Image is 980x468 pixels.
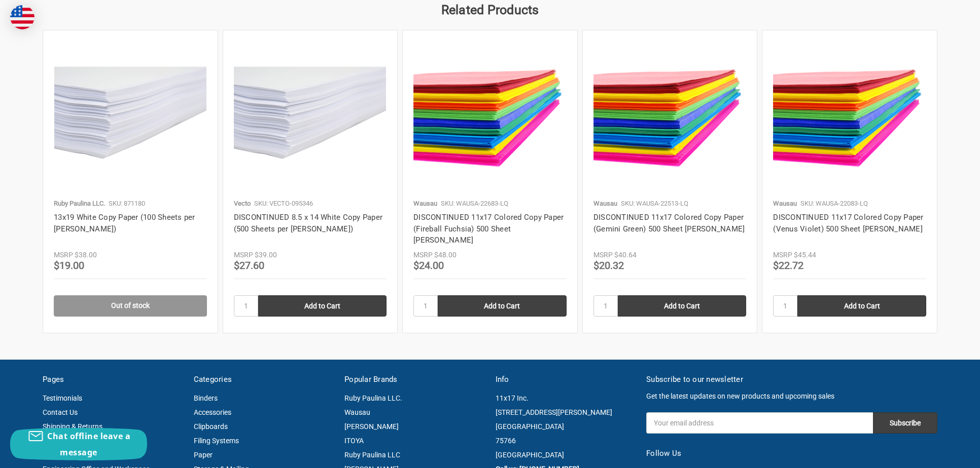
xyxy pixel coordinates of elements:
[234,41,387,193] img: 8.5 x 14 White Copy Paper (500 Sheets per Ream)
[54,295,207,317] a: Out of stock
[413,62,567,171] img: 11x17 Colored Copy Paper (Fireball Fuchsia) 500 Sheet Ream
[773,250,792,260] div: MSRP
[646,448,937,459] h5: Follow Us
[47,431,130,458] span: Chat offline leave a message
[614,251,637,259] span: $40.64
[54,250,73,260] div: MSRP
[593,259,624,271] span: $20.32
[10,428,147,460] button: Chat offline leave a message
[258,295,387,317] input: Add to Cart
[593,62,747,171] img: 11x17 Colored Copy Paper (Gemini Green) 500 Sheet Ream
[255,251,277,259] span: $39.00
[646,412,873,434] input: Your email address
[43,422,102,431] a: Shipping & Returns
[593,199,617,209] p: Wausau
[10,5,34,29] img: duty and tax information for United States
[344,374,485,385] h5: Popular Brands
[438,295,567,317] input: Add to Cart
[413,199,437,209] p: Wausau
[646,374,937,385] h5: Subscribe to our newsletter
[344,422,399,431] a: [PERSON_NAME]
[43,374,183,385] h5: Pages
[593,41,747,193] a: 11x17 Colored Copy Paper (Gemini Green) 500 Sheet Ream
[234,213,383,233] a: DISCONTINUED 8.5 x 14 White Copy Paper (500 Sheets per [PERSON_NAME])
[441,199,508,209] p: SKU: WAUSA-22683-LQ
[618,295,747,317] input: Add to Cart
[344,394,402,402] a: Ruby Paulina LLC.
[43,408,78,416] a: Contact Us
[194,451,213,459] a: Paper
[43,1,937,20] h2: Related Products
[54,199,105,209] p: Ruby Paulina LLC.
[797,295,926,317] input: Add to Cart
[344,437,364,445] a: ITOYA
[54,259,84,271] span: $19.00
[75,251,97,259] span: $38.00
[234,199,251,209] p: Vecto
[194,374,334,385] h5: Categories
[593,250,613,260] div: MSRP
[593,213,745,233] a: DISCONTINUED 11x17 Colored Copy Paper (Gemini Green) 500 Sheet [PERSON_NAME]
[646,391,937,402] p: Get the latest updates on new products and upcoming sales
[773,259,803,271] span: $22.72
[773,199,797,209] p: Wausau
[773,41,926,193] a: 11x17 Colored Copy Paper (Venus Violet) 500 Sheet Ream
[344,451,400,459] a: Ruby Paulina LLC
[413,250,433,260] div: MSRP
[54,41,207,193] img: 13x19 White Copy Paper (100 Sheets per Ream)
[234,250,253,260] div: MSRP
[413,259,444,271] span: $24.00
[234,259,264,271] span: $27.60
[621,199,688,209] p: SKU: WAUSA-22513-LQ
[109,199,145,209] p: SKU: 871180
[43,394,82,402] a: Testimonials
[194,408,231,416] a: Accessories
[800,199,868,209] p: SKU: WAUSA-22083-LQ
[773,62,926,171] img: 11x17 Colored Copy Paper (Venus Violet) 500 Sheet Ream
[413,213,564,245] a: DISCONTINUED 11x17 Colored Copy Paper (Fireball Fuchsia) 500 Sheet [PERSON_NAME]
[434,251,457,259] span: $48.00
[254,199,313,209] p: SKU: VECTO-095346
[496,391,636,462] address: 11x17 Inc. [STREET_ADDRESS][PERSON_NAME] [GEOGRAPHIC_DATA] 75766 [GEOGRAPHIC_DATA]
[794,251,816,259] span: $45.44
[344,408,370,416] a: Wausau
[873,412,937,434] input: Subscribe
[413,41,567,193] a: 11x17 Colored Copy Paper (Fireball Fuchsia) 500 Sheet Ream
[194,394,218,402] a: Binders
[194,422,228,431] a: Clipboards
[54,213,195,233] a: 13x19 White Copy Paper (100 Sheets per [PERSON_NAME])
[896,441,980,468] iframe: Google Customer Reviews
[496,374,636,385] h5: Info
[773,213,923,233] a: DISCONTINUED 11x17 Colored Copy Paper (Venus Violet) 500 Sheet [PERSON_NAME]
[194,437,239,445] a: Filing Systems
